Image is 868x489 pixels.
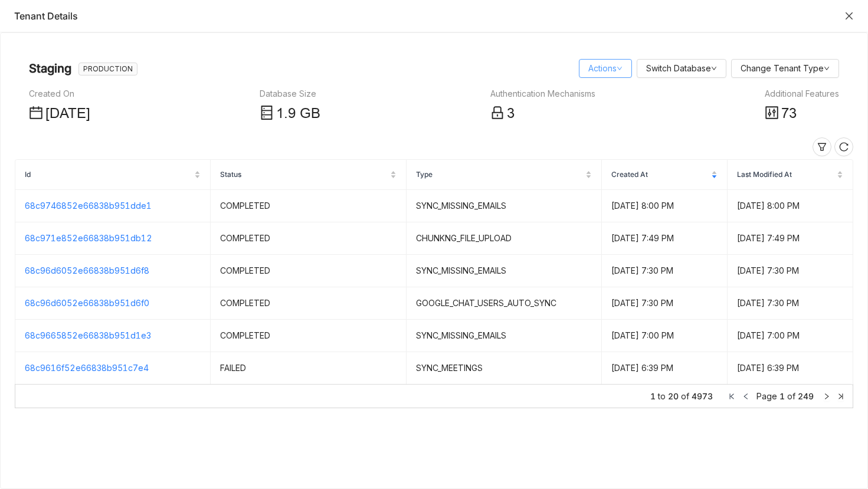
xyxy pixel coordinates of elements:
[728,320,853,352] td: [DATE] 7:00 PM
[637,59,726,78] button: Switch Database
[779,391,785,401] span: 1
[45,106,90,122] span: [DATE]
[407,320,602,352] td: SYNC_MISSING_EMAILS
[787,391,795,401] span: of
[681,390,689,403] span: of
[507,106,515,122] span: 3
[658,390,666,403] span: to
[25,363,149,373] a: 68c9616f52e66838b951c7e4
[211,255,406,287] td: COMPLETED
[407,287,602,320] td: GOOGLE_CHAT_USERS_AUTO_SYNC
[602,255,728,287] td: [DATE] 7:30 PM
[646,63,717,73] a: Switch Database
[728,255,853,287] td: [DATE] 7:30 PM
[407,222,602,255] td: CHUNKNG_FILE_UPLOAD
[29,87,90,100] div: Created On
[25,330,151,340] a: 68c9665852e66838b951d1e3
[692,390,713,403] span: 4973
[25,201,152,211] a: 68c9746852e66838b951dde1
[728,352,853,385] td: [DATE] 6:39 PM
[78,63,137,76] nz-tag: PRODUCTION
[211,190,406,222] td: COMPLETED
[284,106,320,122] span: .9 GB
[25,265,149,275] a: 68c96d6052e66838b951d6f8
[650,390,656,403] span: 1
[741,63,830,73] a: Change Tenant Type
[211,287,406,320] td: COMPLETED
[276,106,284,122] span: 1
[14,9,838,22] div: Tenant Details
[668,390,679,403] span: 20
[728,287,853,320] td: [DATE] 7:30 PM
[602,287,728,320] td: [DATE] 7:30 PM
[490,87,595,100] div: Authentication Mechanisms
[731,59,839,78] button: Change Tenant Type
[798,391,814,401] span: 249
[602,190,728,222] td: [DATE] 8:00 PM
[211,222,406,255] td: COMPLETED
[29,59,71,78] nz-page-header-title: Staging
[756,391,777,401] span: Page
[260,87,320,100] div: Database Size
[844,11,854,21] button: Close
[407,352,602,385] td: SYNC_MEETINGS
[602,352,728,385] td: [DATE] 6:39 PM
[781,106,797,122] span: 73
[765,87,839,100] div: Additional Features
[211,352,406,385] td: FAILED
[602,320,728,352] td: [DATE] 7:00 PM
[579,59,632,78] button: Actions
[407,255,602,287] td: SYNC_MISSING_EMAILS
[211,320,406,352] td: COMPLETED
[588,63,623,73] a: Actions
[728,190,853,222] td: [DATE] 8:00 PM
[407,190,602,222] td: SYNC_MISSING_EMAILS
[25,298,149,308] a: 68c96d6052e66838b951d6f0
[25,233,152,243] a: 68c971e852e66838b951db12
[602,222,728,255] td: [DATE] 7:49 PM
[728,222,853,255] td: [DATE] 7:49 PM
